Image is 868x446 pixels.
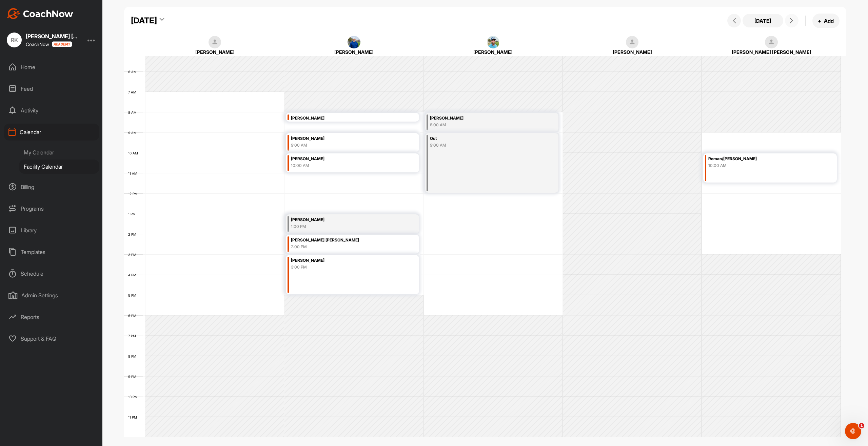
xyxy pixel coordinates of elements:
[7,33,22,47] div: RK
[348,36,360,49] img: square_4f95e2ab1023755f7a3f4fd3d05fc17b.jpg
[812,14,840,28] button: +Add
[124,395,144,399] div: 10 PM
[4,265,99,282] div: Schedule
[124,334,143,338] div: 7 PM
[124,354,143,358] div: 8 PM
[124,131,143,135] div: 9 AM
[124,293,143,297] div: 5 PM
[291,114,395,122] div: [PERSON_NAME]
[4,330,99,347] div: Support & FAQ
[574,48,690,56] div: [PERSON_NAME]
[124,171,144,175] div: 11 AM
[7,8,73,19] img: CoachNow
[291,257,395,264] div: [PERSON_NAME]
[124,415,144,419] div: 11 PM
[626,36,639,49] img: square_default-ef6cabf814de5a2bf16c804365e32c732080f9872bdf737d349900a9daf73cf9.png
[209,36,221,49] img: square_default-ef6cabf814de5a2bf16c804365e32c732080f9872bdf737d349900a9daf73cf9.png
[124,212,142,216] div: 1 PM
[296,48,412,56] div: [PERSON_NAME]
[124,314,143,318] div: 6 PM
[708,155,813,163] div: Roman/[PERSON_NAME]
[291,216,395,224] div: [PERSON_NAME]
[19,145,99,160] div: My Calendar
[52,41,72,47] img: CoachNow acadmey
[26,34,80,39] div: [PERSON_NAME] [PERSON_NAME]
[4,124,99,141] div: Calendar
[4,102,99,119] div: Activity
[4,80,99,97] div: Feed
[291,236,395,244] div: [PERSON_NAME] [PERSON_NAME]
[26,41,72,47] div: CoachNow
[124,253,143,257] div: 3 PM
[124,151,145,155] div: 10 AM
[845,423,861,439] iframe: Intercom live chat
[291,142,395,148] div: 9:00 AM
[291,155,395,163] div: [PERSON_NAME]
[430,114,534,122] div: [PERSON_NAME]
[765,36,778,49] img: square_default-ef6cabf814de5a2bf16c804365e32c732080f9872bdf737d349900a9daf73cf9.png
[4,59,99,76] div: Home
[124,90,143,94] div: 7 AM
[291,163,395,169] div: 10:00 AM
[157,48,273,56] div: [PERSON_NAME]
[124,70,143,74] div: 6 AM
[4,309,99,325] div: Reports
[131,15,157,27] div: [DATE]
[430,135,534,143] div: Out
[124,232,143,236] div: 2 PM
[291,135,395,143] div: [PERSON_NAME]
[708,163,813,169] div: 10:00 AM
[430,122,534,128] div: 8:00 AM
[291,244,395,250] div: 2:00 PM
[4,222,99,239] div: Library
[4,287,99,304] div: Admin Settings
[291,264,395,270] div: 3:00 PM
[487,36,500,49] img: square_cf102fc14114541352a3c89f7dad1e9b.jpg
[291,224,395,230] div: 1:00 PM
[743,14,783,27] button: [DATE]
[435,48,551,56] div: [PERSON_NAME]
[4,200,99,217] div: Programs
[818,17,821,24] span: +
[4,243,99,260] div: Templates
[430,142,534,148] div: 9:00 AM
[19,160,99,174] div: Facility Calendar
[4,178,99,195] div: Billing
[713,48,829,56] div: [PERSON_NAME] [PERSON_NAME]
[124,192,144,196] div: 12 PM
[859,423,864,428] span: 1
[124,273,143,277] div: 4 PM
[124,110,143,114] div: 8 AM
[124,375,143,379] div: 9 PM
